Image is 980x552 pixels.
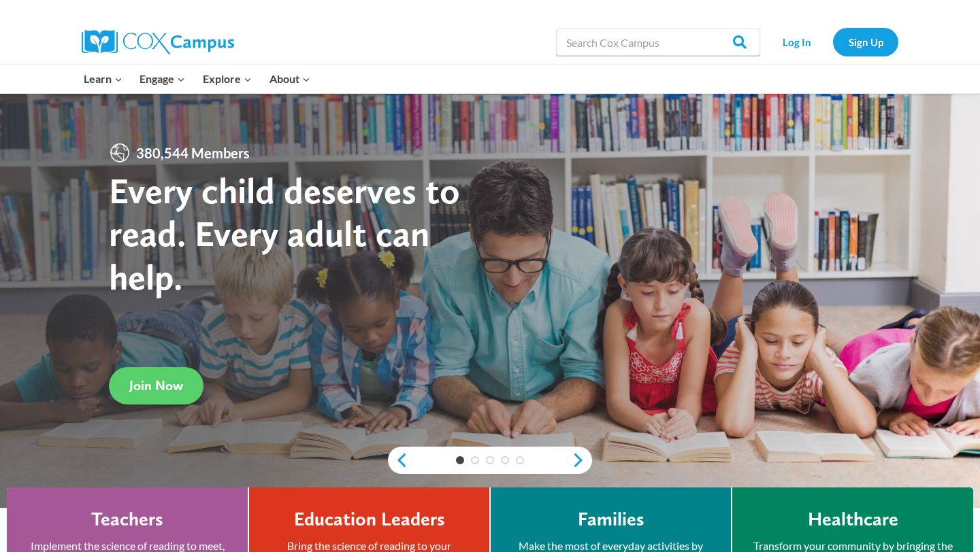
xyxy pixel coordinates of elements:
span: Learn [84,70,122,88]
input: Search Cox Campus [556,29,760,56]
a: 3 [486,456,494,464]
a: 4 [501,456,509,464]
a: Sign Up [833,28,898,56]
span: 380,544 Members [131,142,255,164]
img: Cox Campus [82,30,234,54]
span: Join Now [129,377,183,394]
a: previous [388,452,408,468]
nav: Secondary Navigation [767,28,898,56]
strong: Every child deserves to read. Every adult can help. [109,169,460,298]
h4: Education Leaders [294,508,445,531]
a: next [572,452,592,468]
h4: Healthcare [808,508,898,531]
a: 1 [456,456,464,464]
a: 2 [471,456,479,464]
h4: Teachers [91,508,163,531]
nav: Primary Navigation [75,65,318,93]
h4: Families [578,508,644,531]
span: Explore [203,70,252,88]
a: Join Now [109,367,203,404]
span: About [269,70,310,88]
div: content slider buttons [388,447,592,474]
span: Engage [140,70,185,88]
a: Log In [767,28,826,56]
a: 5 [516,456,524,464]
